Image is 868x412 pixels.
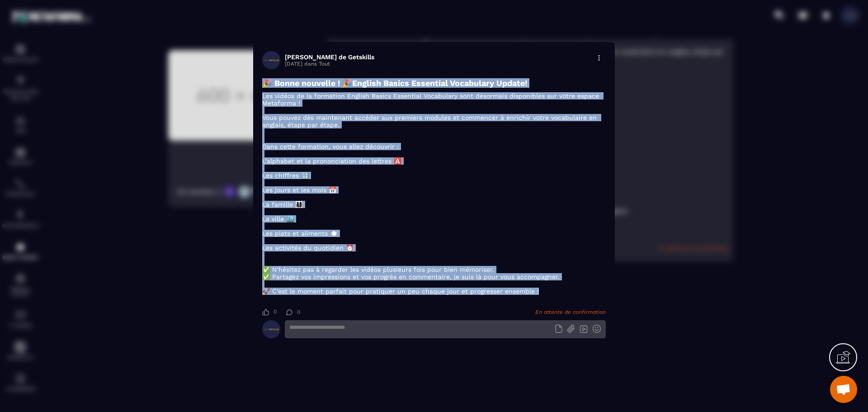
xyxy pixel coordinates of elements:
span: 0 [297,309,300,315]
i: En attente de confirmation [535,309,606,315]
h3: [PERSON_NAME] de Getskills [285,53,374,61]
h3: 🎉 Bonne nouvelle ! 🎉English Basics Essential Vocabulary Update! [262,78,606,88]
p: Les vidéos de la formation English Basics Essential Vocabulary sont désormais disponibles sur vot... [262,92,606,295]
div: Ouvrir le chat [830,376,857,403]
p: [DATE] dans Tout [285,61,374,67]
span: 0 [274,308,277,316]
